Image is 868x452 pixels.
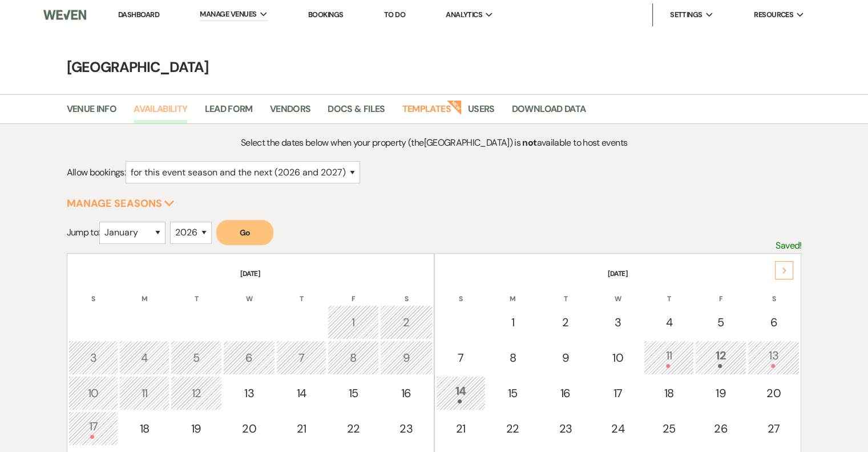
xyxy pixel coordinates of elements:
div: 16 [386,385,426,402]
div: 14 [282,385,320,402]
div: 18 [126,420,163,437]
div: 17 [599,385,637,402]
div: 13 [229,385,269,402]
div: 12 [177,385,216,402]
a: Bookings [308,10,344,19]
th: S [436,280,486,304]
span: Analytics [446,9,482,21]
a: Lead Form [204,102,252,123]
p: Select the dates below when your property (the [GEOGRAPHIC_DATA] ) is available to host events [159,135,710,150]
div: 15 [334,385,373,402]
span: Manage Venues [200,9,256,20]
a: Dashboard [118,10,159,19]
div: 14 [442,382,480,403]
span: Settings [670,9,703,21]
div: 6 [229,349,269,366]
div: 15 [493,385,532,402]
div: 6 [754,314,794,331]
div: 4 [126,349,163,366]
div: 18 [650,385,688,402]
div: 26 [701,420,740,437]
th: M [487,280,538,304]
th: F [328,280,379,304]
th: T [276,280,326,304]
div: 11 [650,347,688,368]
div: 7 [442,349,480,366]
div: 3 [599,314,637,331]
span: Resources [754,9,793,21]
th: T [539,280,592,304]
th: [DATE] [68,255,433,279]
a: Availability [134,102,187,123]
div: 23 [546,420,586,437]
a: Vendors [270,102,311,123]
div: 22 [334,420,373,437]
div: 21 [442,420,480,437]
div: 8 [334,349,373,366]
div: 22 [493,420,532,437]
a: To Do [384,10,405,19]
a: Venue Info [67,102,117,123]
div: 21 [282,420,320,437]
div: 3 [75,349,112,366]
a: Docs & Files [328,102,385,123]
div: 19 [177,420,216,437]
div: 8 [493,349,532,366]
a: Templates [402,102,451,123]
div: 25 [650,420,688,437]
div: 7 [282,349,320,366]
span: Allow bookings: [67,166,126,178]
div: 23 [386,420,426,437]
th: S [748,280,800,304]
div: 2 [386,314,426,331]
th: [DATE] [436,255,800,279]
th: S [380,280,433,304]
div: 9 [546,349,586,366]
strong: New [446,99,462,115]
div: 1 [493,314,532,331]
h4: [GEOGRAPHIC_DATA] [23,57,845,77]
th: T [171,280,222,304]
th: M [119,280,169,304]
a: Users [468,102,495,123]
p: Saved! [776,238,801,253]
button: Manage Seasons [67,198,175,209]
div: 27 [754,420,794,437]
div: 24 [599,420,637,437]
th: W [223,280,276,304]
div: 4 [650,314,688,331]
div: 5 [701,314,740,331]
div: 20 [229,420,269,437]
div: 2 [546,314,586,331]
span: Jump to: [67,226,100,238]
div: 16 [546,385,586,402]
img: Weven Logo [43,3,86,27]
strong: not [522,137,536,149]
div: 11 [126,385,163,402]
th: S [68,280,119,304]
button: Go [216,220,273,245]
div: 5 [177,349,216,366]
a: Download Data [512,102,586,123]
th: F [695,280,746,304]
th: W [593,280,643,304]
div: 9 [386,349,426,366]
th: T [644,280,694,304]
div: 10 [75,385,112,402]
div: 10 [599,349,637,366]
div: 12 [701,347,740,368]
div: 13 [754,347,794,368]
div: 17 [75,418,112,439]
div: 1 [334,314,373,331]
div: 20 [754,385,794,402]
div: 19 [701,385,740,402]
